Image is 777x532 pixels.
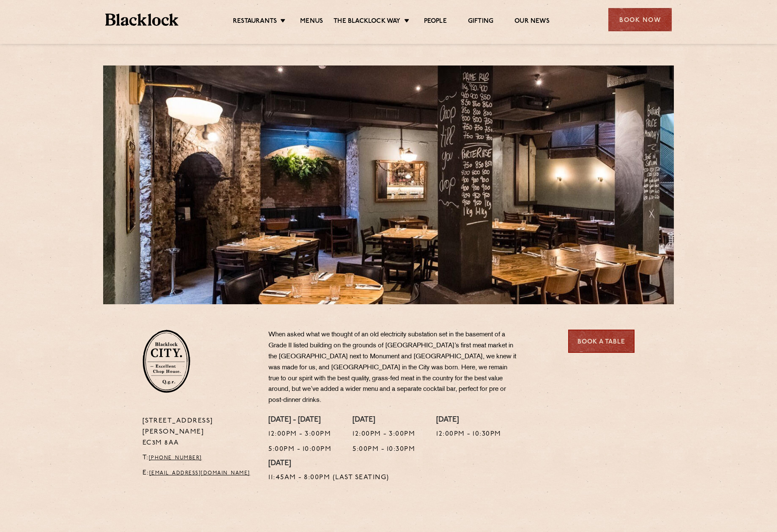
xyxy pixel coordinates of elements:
p: E: [142,468,256,479]
p: T: [142,453,256,464]
div: Book Now [608,8,672,31]
h4: [DATE] - [DATE] [268,416,331,425]
a: The Blacklock Way [334,17,400,27]
a: Menus [300,17,323,27]
p: 12:00pm - 10:30pm [436,429,501,440]
p: 11:45am - 8:00pm (Last Seating) [268,472,389,483]
a: Our News [514,17,550,27]
p: 5:00pm - 10:00pm [268,444,331,455]
a: Gifting [468,17,493,27]
p: 12:00pm - 3:00pm [353,429,415,440]
img: City-stamp-default.svg [142,330,190,393]
p: When asked what we thought of an old electricity substation set in the basement of a Grade II lis... [268,330,518,406]
p: 5:00pm - 10:30pm [353,444,415,455]
a: Restaurants [233,17,277,27]
h4: [DATE] [436,416,501,425]
a: [PHONE_NUMBER] [149,456,202,461]
img: BL_Textured_Logo-footer-cropped.svg [105,14,178,26]
p: 12:00pm - 3:00pm [268,429,331,440]
a: [EMAIL_ADDRESS][DOMAIN_NAME] [149,471,250,476]
h4: [DATE] [353,416,415,425]
h4: [DATE] [268,459,389,469]
a: People [424,17,447,27]
a: Book a Table [568,330,635,353]
p: [STREET_ADDRESS][PERSON_NAME] EC3M 8AA [142,416,256,449]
